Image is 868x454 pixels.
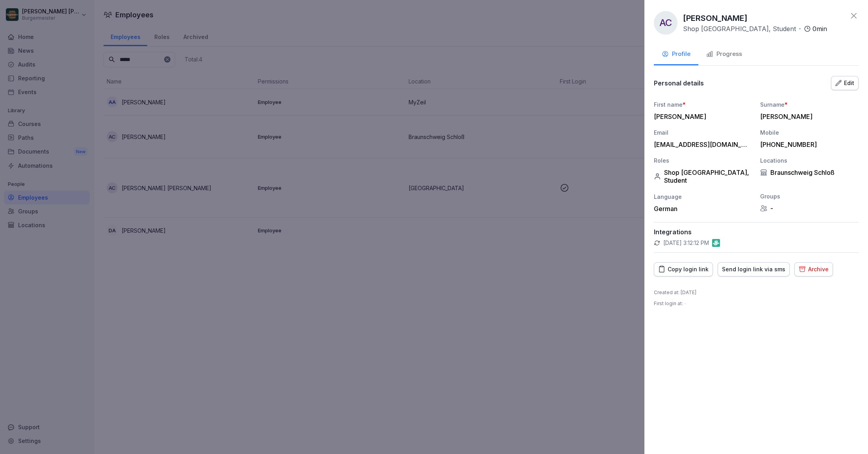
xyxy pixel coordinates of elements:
[654,169,752,184] div: Shop [GEOGRAPHIC_DATA], Student
[831,76,859,90] button: Edit
[654,262,713,276] button: Copy login link
[654,11,677,35] div: AC
[722,265,785,274] div: Send login link via sms
[654,113,748,120] div: [PERSON_NAME]
[760,128,859,137] div: Mobile
[654,300,687,307] p: First login at :
[654,44,698,65] button: Profile
[683,24,827,33] div: ·
[760,156,859,165] div: Locations
[654,79,704,87] p: Personal details
[760,204,859,212] div: -
[684,300,687,306] span: –
[654,205,752,213] div: German
[760,169,859,176] div: Braunschweig Schloß
[654,193,752,201] div: Language
[663,239,709,247] p: [DATE] 3:12:12 PM
[712,239,720,247] img: gastromatic.png
[760,113,855,120] div: [PERSON_NAME]
[683,24,796,33] p: Shop [GEOGRAPHIC_DATA], Student
[835,79,854,87] div: Edit
[654,289,696,296] p: Created at : [DATE]
[760,100,859,109] div: Surname
[799,265,829,274] div: Archive
[760,141,855,148] div: [PHONE_NUMBER]
[683,12,748,24] p: [PERSON_NAME]
[662,50,690,59] div: Profile
[654,128,752,137] div: Email
[654,141,748,148] div: [EMAIL_ADDRESS][DOMAIN_NAME]
[812,24,827,33] p: 0 min
[794,262,833,276] button: Archive
[654,228,859,236] p: Integrations
[760,192,859,200] div: Groups
[654,156,752,165] div: Roles
[718,262,790,276] button: Send login link via sms
[698,44,750,65] button: Progress
[706,50,742,59] div: Progress
[654,100,752,109] div: First name
[658,265,709,274] div: Copy login link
